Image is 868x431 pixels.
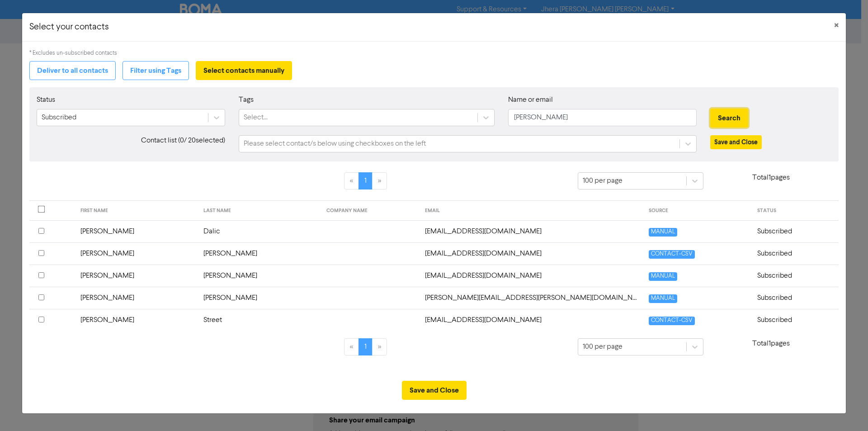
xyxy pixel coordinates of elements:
[649,228,677,237] span: MANUAL
[752,287,839,309] td: Subscribed
[752,201,839,221] th: STATUS
[583,341,623,352] div: 100 per page
[643,201,752,221] th: SOURCE
[244,138,426,149] div: Please select contact/s below using checkboxes on the left
[75,265,198,287] td: [PERSON_NAME]
[29,20,109,34] h5: Select your contacts
[752,309,839,331] td: Subscribed
[420,309,643,331] td: michaelstreet@iprimus.com.au
[75,309,198,331] td: [PERSON_NAME]
[29,61,116,80] button: Deliver to all contacts
[649,317,695,325] span: CONTACT-CSV
[710,109,748,128] button: Search
[823,388,868,431] iframe: Chat Widget
[710,135,762,149] button: Save and Close
[244,112,268,123] div: Select...
[30,135,232,152] div: Contact list ( 0 / 20 selected)
[752,242,839,265] td: Subscribed
[827,13,846,38] button: Close
[834,19,839,33] span: ×
[583,175,623,186] div: 100 per page
[420,265,643,287] td: michael_cherubin18@yahoo.com
[198,220,321,242] td: Dalic
[37,95,55,105] label: Status
[198,309,321,331] td: Street
[752,220,839,242] td: Subscribed
[75,201,198,221] th: FIRST NAME
[123,61,189,80] button: Filter using Tags
[239,95,254,105] label: Tags
[752,265,839,287] td: Subscribed
[359,338,373,355] a: Page 1 is your current page
[359,172,373,189] a: Page 1 is your current page
[649,250,695,259] span: CONTACT-CSV
[75,220,198,242] td: [PERSON_NAME]
[420,287,643,309] td: michael@gravina.com.au
[29,49,839,57] div: * Excludes un-subscribed contacts
[321,201,420,221] th: COMPANY NAME
[420,220,643,242] td: michaeldalic@gmail.com
[649,294,677,303] span: MANUAL
[508,95,553,105] label: Name or email
[649,272,677,281] span: MANUAL
[420,201,643,221] th: EMAIL
[198,242,321,265] td: [PERSON_NAME]
[196,61,292,80] button: Select contacts manually
[198,287,321,309] td: [PERSON_NAME]
[198,265,321,287] td: [PERSON_NAME]
[75,242,198,265] td: [PERSON_NAME]
[42,112,76,123] div: Subscribed
[198,201,321,221] th: LAST NAME
[75,287,198,309] td: [PERSON_NAME]
[703,338,839,349] p: Total 1 pages
[402,381,467,400] button: Save and Close
[420,242,643,265] td: milijevs@gmail.com
[703,172,839,183] p: Total 1 pages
